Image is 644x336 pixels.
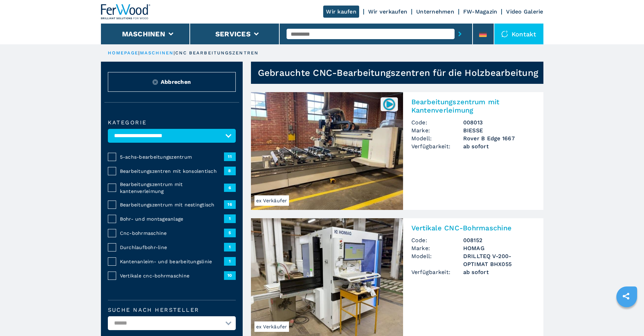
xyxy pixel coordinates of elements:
[411,134,463,142] span: Modell:
[224,152,236,161] span: 11
[411,118,463,126] span: Code:
[108,120,236,125] label: Kategorie
[411,252,463,268] span: Modell:
[120,215,224,222] span: Bohr- und montageanlage
[251,218,543,336] a: Vertikale CNC-Bohrmaschine HOMAG DRILLTEQ V-200-OPTIMAT BHX055ex VerkäuferVertikale CNC-Bohrmasch...
[224,243,236,251] span: 1
[411,224,535,232] h2: Vertikale CNC-Bohrmaschine
[251,218,403,336] img: Vertikale CNC-Bohrmaschine HOMAG DRILLTEQ V-200-OPTIMAT BHX055
[463,268,535,276] span: ab sofort
[140,50,174,55] a: maschinen
[411,142,463,150] span: Verfügbarkeit:
[617,288,635,305] a: sharethis
[463,236,535,244] h3: 008152
[108,307,236,313] label: Suche nach Hersteller
[120,168,224,175] span: Bearbeitungszentren mit konsolentisch
[251,92,543,210] a: Bearbeitungszentrum mit Kantenverleimung BIESSE Rover B Edge 1667ex Verkäufer008013Bearbeitungsze...
[501,30,508,37] img: Kontakt
[463,142,535,150] span: ab sofort
[254,195,289,206] span: ex Verkäufer
[323,6,359,18] a: Wir kaufen
[120,258,224,265] span: Kantenanleim- und bearbeitungslinie
[152,79,158,85] img: Reset
[224,200,236,209] span: 16
[506,8,543,15] a: Video Galerie
[120,272,224,279] span: Vertikale cnc-bohrmaschine
[463,8,497,15] a: FW-Magazin
[138,50,140,55] span: |
[224,184,236,192] span: 6
[251,92,403,210] img: Bearbeitungszentrum mit Kantenverleimung BIESSE Rover B Edge 1667
[101,4,151,19] img: Ferwood
[108,50,139,55] a: HOMEPAGE
[224,214,236,223] span: 1
[224,229,236,237] span: 5
[463,252,535,268] h3: DRILLTEQ V-200-OPTIMAT BHX055
[368,8,407,15] a: Wir verkaufen
[122,30,165,38] button: Maschinen
[108,72,236,92] button: ResetAbbrechen
[463,134,535,142] h3: Rover B Edge 1667
[411,244,463,252] span: Marke:
[120,244,224,251] span: Durchlaufbohr-line
[382,97,396,111] img: 008013
[615,305,639,331] iframe: Chat
[463,126,535,134] h3: BIESSE
[224,271,236,280] span: 10
[411,126,463,134] span: Marke:
[494,24,543,44] div: Kontakt
[215,30,251,38] button: Services
[120,181,224,195] span: Bearbeitungszentrum mit kantenverleimung
[455,26,465,42] button: submit-button
[411,98,535,114] h2: Bearbeitungszentrum mit Kantenverleimung
[463,118,535,126] h3: 008013
[120,153,224,160] span: 5-achs-bearbeitungszentrum
[254,321,289,332] span: ex Verkäufer
[161,78,191,86] span: Abbrechen
[416,8,454,15] a: Unternehmen
[174,50,175,55] span: |
[258,67,539,78] h1: Gebrauchte CNC-Bearbeitungszentren für die Holzbearbeitung
[175,50,259,56] p: cnc bearbeitungszentren
[120,201,224,208] span: Bearbeitungszentrum mit nestingtisch
[120,230,224,237] span: Cnc-bohrmaschine
[411,268,463,276] span: Verfügbarkeit:
[411,236,463,244] span: Code:
[224,257,236,265] span: 1
[463,244,535,252] h3: HOMAG
[224,167,236,175] span: 8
